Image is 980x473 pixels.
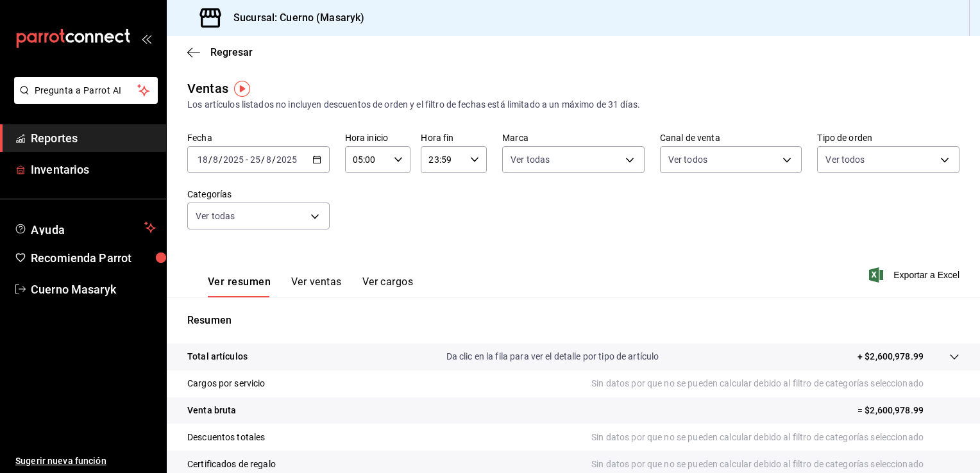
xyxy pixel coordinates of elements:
span: Ver todos [668,153,707,166]
input: -- [249,154,261,165]
p: Total artículos [187,350,248,363]
div: Los artículos listados no incluyen descuentos de orden y el filtro de fechas está limitado a un m... [187,98,959,112]
a: Pregunta a Parrot AI [9,93,158,106]
label: Categorías [187,190,330,199]
input: -- [197,154,208,165]
span: - [246,154,248,165]
h3: Sucursal: Cuerno (Masaryk) [223,10,364,26]
span: Ayuda [31,220,139,235]
button: Ver cargos [362,276,414,297]
p: Certificados de regalo [187,458,276,471]
p: Da clic en la fila para ver el detalle por tipo de artículo [446,350,659,363]
input: ---- [223,154,244,165]
input: -- [266,154,272,165]
img: Tooltip marker [234,81,250,97]
span: Reportes [31,129,156,147]
button: open_drawer_menu [141,33,151,44]
label: Canal de venta [660,133,802,142]
p: = $2,600,978.99 [857,404,959,417]
p: Sin datos por que no se pueden calcular debido al filtro de categorías seleccionado [591,458,959,471]
span: Inventarios [31,161,156,178]
div: Ventas [187,79,228,98]
span: Ver todas [196,210,235,222]
p: + $2,600,978.99 [857,350,924,363]
span: / [208,154,212,165]
p: Cargos por servicio [187,377,266,390]
input: ---- [276,154,298,165]
label: Marca [502,133,645,142]
span: Pregunta a Parrot AI [35,84,138,97]
span: / [219,154,223,165]
p: Sin datos por que no se pueden calcular debido al filtro de categorías seleccionado [591,431,959,444]
span: Regresar [210,46,253,58]
span: Recomienda Parrot [31,249,156,267]
p: Sin datos por que no se pueden calcular debido al filtro de categorías seleccionado [591,377,959,390]
p: Descuentos totales [187,431,265,444]
span: / [261,154,265,165]
button: Ver resumen [208,276,271,297]
span: Ver todos [825,153,865,166]
span: / [272,154,276,165]
label: Tipo de orden [817,133,959,142]
span: Cuerno Masaryk [31,281,156,298]
p: Resumen [187,313,959,328]
label: Hora inicio [345,133,411,142]
label: Hora fin [421,133,487,142]
button: Regresar [187,46,253,58]
button: Ver ventas [291,276,342,297]
button: Pregunta a Parrot AI [14,77,158,104]
button: Exportar a Excel [872,267,959,283]
div: navigation tabs [208,276,413,297]
input: -- [212,154,219,165]
label: Fecha [187,133,330,142]
span: Sugerir nueva función [15,454,156,468]
p: Venta bruta [187,404,236,417]
span: Ver todas [511,153,550,166]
